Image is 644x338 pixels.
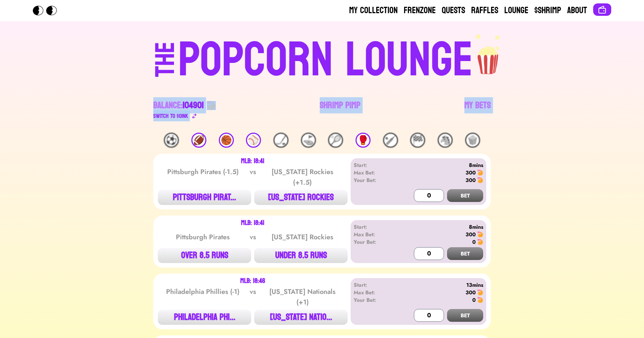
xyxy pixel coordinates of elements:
div: Max Bet: [354,231,397,238]
div: 🏀 [219,133,234,148]
a: Raffles [471,5,498,17]
img: Connect wallet [598,5,607,14]
div: 0 [472,238,476,246]
div: THE [152,42,179,92]
a: Shrimp Pimp [320,99,360,121]
button: [US_STATE] ROCKIES [254,190,348,205]
button: PITTSBURGH PIRAT... [158,190,251,205]
div: 🏈 [191,133,206,148]
a: My Bets [464,99,491,121]
div: MLB: 18:41 [241,158,264,164]
div: vs [248,167,258,188]
a: $Shrimp [534,5,561,17]
div: vs [248,286,258,307]
img: 🍤 [477,170,483,176]
div: [US_STATE] Rockies (+1.5) [264,167,340,188]
div: ⚽️ [164,133,179,148]
img: 🍤 [477,297,483,303]
button: BET [447,189,483,202]
div: 🍿 [465,133,480,148]
div: 300 [465,169,476,176]
img: 🍤 [477,177,483,183]
div: Switch to $ OINK [153,112,188,121]
div: 8mins [397,223,483,231]
div: vs [248,232,258,242]
div: 🏁 [410,133,425,148]
div: 🏏 [383,133,398,148]
div: MLB: 18:46 [240,278,265,284]
div: Max Bet: [354,289,397,296]
img: popcorn [473,33,504,75]
button: BET [447,309,483,322]
div: 8mins [397,161,483,169]
button: [US_STATE] NATIO... [254,310,348,325]
div: ⛳️ [301,133,316,148]
a: About [567,5,587,17]
div: Start: [354,161,397,169]
div: Max Bet: [354,169,397,176]
div: 0 [472,296,476,304]
img: 🍤 [477,231,483,237]
div: Philadelphia Phillies (-1) [165,286,241,307]
div: 300 [465,231,476,238]
div: Start: [354,223,397,231]
div: POPCORN LOUNGE [178,36,473,84]
div: 🐴 [438,133,453,148]
img: 🍤 [207,101,216,110]
a: Lounge [504,5,528,17]
div: Pittsburgh Pirates (-1.5) [165,167,241,188]
div: Your Bet: [354,296,397,304]
div: 🏒 [273,133,288,148]
div: Balance: [153,99,204,112]
button: UNDER 8.5 RUNS [254,248,348,263]
a: Quests [442,5,465,17]
a: THEPOPCORN LOUNGEpopcorn [90,33,554,84]
img: 🍤 [477,239,483,245]
div: [US_STATE] Rockies [264,232,340,242]
div: MLB: 18:41 [241,220,264,226]
button: OVER 8.5 RUNS [158,248,251,263]
div: 300 [465,289,476,296]
div: [US_STATE] Nationals (+1) [264,286,340,307]
a: My Collection [349,5,398,17]
a: Frenzone [404,5,436,17]
button: BET [447,247,483,260]
div: 300 [465,176,476,184]
div: ⚾️ [246,133,261,148]
div: Pittsburgh Pirates [165,232,241,242]
div: 🎾 [328,133,343,148]
button: PHILADELPHIA PHI... [158,310,251,325]
span: 104901 [183,97,204,113]
div: Your Bet: [354,238,397,246]
div: Your Bet: [354,176,397,184]
img: Popcorn [33,6,63,15]
div: 🥊 [356,133,371,148]
img: 🍤 [477,289,483,295]
div: 13mins [397,281,483,289]
div: Start: [354,281,397,289]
